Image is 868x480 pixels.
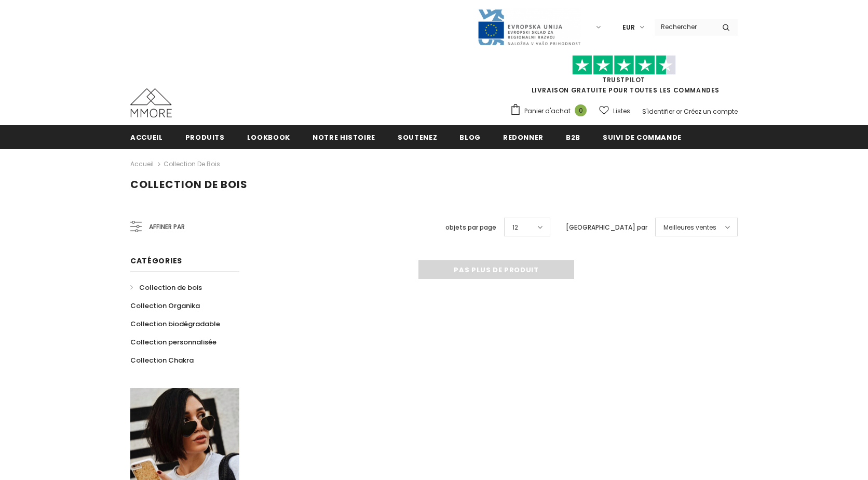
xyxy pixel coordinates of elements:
[398,125,437,149] a: soutenez
[599,102,630,120] a: Listes
[572,55,676,75] img: Faites confiance aux étoiles pilotes
[459,132,481,142] span: Blog
[684,107,738,116] a: Créez un compte
[459,125,481,149] a: Blog
[139,283,202,292] span: Collection de bois
[503,132,544,142] span: Redonner
[655,19,714,34] input: Search Site
[130,132,163,142] span: Accueil
[130,88,172,117] img: Cas MMORE
[185,132,225,142] span: Produits
[622,22,635,33] span: EUR
[512,222,518,233] span: 12
[130,319,220,329] span: Collection biodégradable
[566,125,580,149] a: B2B
[130,351,194,369] a: Collection Chakra
[130,297,200,315] a: Collection Organika
[566,222,647,233] label: [GEOGRAPHIC_DATA] par
[130,301,200,311] span: Collection Organika
[503,125,544,149] a: Redonner
[130,337,216,347] span: Collection personnalisée
[676,107,682,116] span: or
[130,315,220,333] a: Collection biodégradable
[130,256,182,266] span: Catégories
[398,132,437,142] span: soutenez
[130,158,154,170] a: Accueil
[130,125,163,149] a: Accueil
[663,222,716,233] span: Meilleures ventes
[247,132,290,142] span: Lookbook
[642,107,674,116] a: S'identifier
[247,125,290,149] a: Lookbook
[445,222,496,233] label: objets par page
[313,125,375,149] a: Notre histoire
[149,221,185,233] span: Affiner par
[510,60,738,95] span: LIVRAISON GRATUITE POUR TOUTES LES COMMANDES
[185,125,225,149] a: Produits
[130,177,248,192] span: Collection de bois
[602,75,645,84] a: TrustPilot
[603,125,682,149] a: Suivi de commande
[130,278,202,297] a: Collection de bois
[477,22,581,31] a: Javni Razpis
[130,355,194,365] span: Collection Chakra
[575,104,587,116] span: 0
[313,132,375,142] span: Notre histoire
[164,159,220,168] a: Collection de bois
[603,132,682,142] span: Suivi de commande
[613,106,630,116] span: Listes
[130,333,216,351] a: Collection personnalisée
[510,103,592,119] a: Panier d'achat 0
[524,106,571,116] span: Panier d'achat
[477,8,581,46] img: Javni Razpis
[566,132,580,142] span: B2B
